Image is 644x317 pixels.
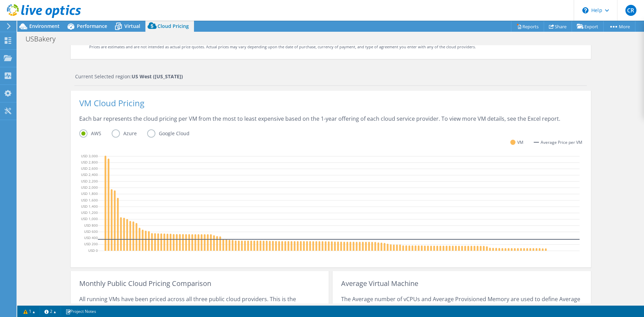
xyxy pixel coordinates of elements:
text: USD 400 [84,235,98,240]
div: Monthly Public Cloud Pricing Comparison [79,280,320,287]
div: Prices are estimates and are not intended as actual price quotes. Actual prices may vary dependin... [89,43,572,51]
div: Current Selected region: [75,73,587,80]
div: VM Cloud Pricing [79,99,582,115]
label: Google Cloud [147,129,200,138]
text: USD 2,400 [81,172,98,177]
a: 1 [19,307,40,316]
span: Performance [77,23,107,29]
span: Average Price per VM [541,139,582,146]
a: Reports [511,21,544,32]
text: USD 200 [84,241,98,246]
span: CR [625,5,636,16]
text: USD 1,000 [81,216,98,221]
h1: USBakery [22,35,66,43]
span: Virtual [124,23,140,29]
text: USD 2,000 [81,185,98,190]
text: USD 2,200 [81,178,98,183]
a: Project Notes [61,307,101,316]
text: USD 0 [88,248,98,252]
text: USD 600 [84,229,98,234]
text: USD 1,400 [81,204,98,208]
text: USD 3,000 [81,153,98,158]
label: AWS [79,129,112,138]
a: Share [544,21,572,32]
svg: \n [582,7,589,13]
text: USD 800 [84,222,98,227]
span: Environment [29,23,60,29]
div: Each bar represents the cloud pricing per VM from the most to least expensive based on the 1-year... [79,115,582,129]
a: Export [572,21,604,32]
text: USD 2,800 [81,160,98,165]
label: Azure [112,129,147,138]
a: 2 [40,307,61,316]
a: More [603,21,635,32]
text: USD 1,800 [81,191,98,196]
text: USD 1,200 [81,210,98,215]
span: VM [517,138,523,146]
span: Cloud Pricing [157,23,189,29]
div: Average Virtual Machine [341,280,582,287]
text: USD 2,600 [81,166,98,171]
strong: US West ([US_STATE]) [132,73,183,80]
text: USD 1,600 [81,197,98,202]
